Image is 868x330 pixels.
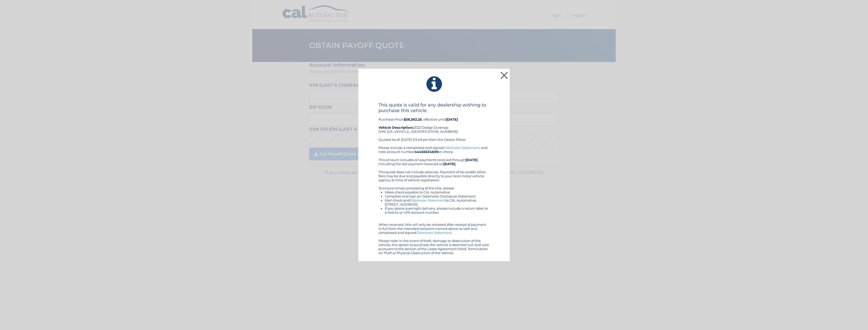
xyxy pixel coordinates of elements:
[444,146,479,150] a: Odometer Statement
[410,198,445,202] a: Odometer Statement
[446,117,458,121] b: [DATE]
[385,190,490,194] li: Make check payable to CAL Automotive
[385,198,490,206] li: Mail check and to CAL Automotive, [STREET_ADDRESS]
[378,102,490,113] h4: This quote is valid for any dealership wishing to purchase this vehicle
[415,150,438,154] b: 44455534509
[378,125,413,129] strong: Vehicle Description:
[378,102,490,146] div: Purchase Price: , effective until 2022 Dodge Durango (VIN: [US_VEHICLE_IDENTIFICATION_NUMBER]) Qu...
[385,206,490,214] li: If you desire overnight delivery, please include a return label or a Fed Ex or UPS account number.
[499,70,509,80] button: ×
[466,158,478,162] b: [DATE]
[404,117,422,121] b: $38,382.25
[385,194,490,198] li: Complete and sign an Odometer Disclosure Statement
[416,231,452,235] a: Odometer Statement
[378,146,490,255] div: Please include a completed and signed , and note account number on check. This amount includes al...
[443,162,455,166] b: [DATE]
